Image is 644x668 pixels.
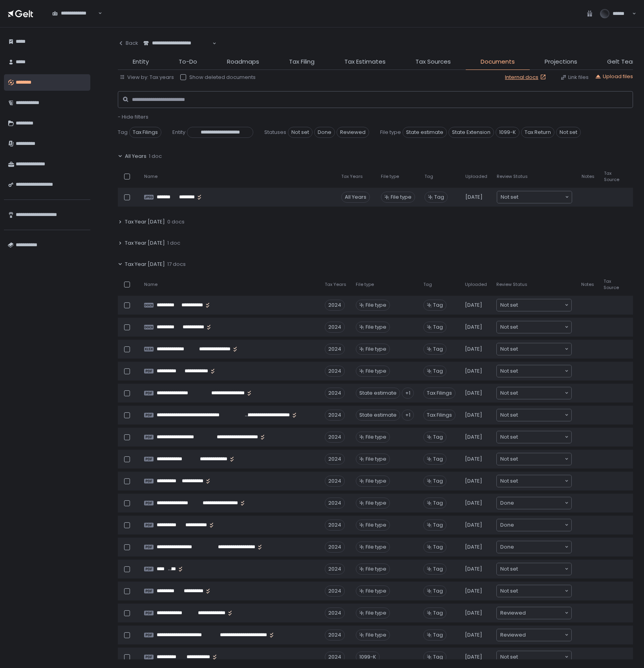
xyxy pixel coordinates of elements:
span: Roadmaps [227,57,259,66]
span: Not set [500,301,518,309]
span: Not set [500,323,518,331]
div: Back [118,40,138,47]
input: Search for option [526,609,564,617]
span: 17 docs [167,261,186,268]
div: Search for option [497,585,571,597]
span: Uploaded [465,282,487,287]
span: Tag [433,324,443,331]
span: [DATE] [465,478,482,485]
div: Search for option [497,563,571,575]
div: Search for option [497,365,571,377]
span: Not set [500,565,518,573]
span: [DATE] [465,609,482,617]
span: [DATE] [465,653,482,661]
span: Tax Year [DATE] [125,240,165,247]
span: File type [366,566,386,573]
span: 1 doc [149,153,162,160]
div: Search for option [138,35,216,52]
span: Tag [433,653,443,661]
span: Not set [500,367,518,375]
input: Search for option [518,193,564,201]
button: Link files [560,74,589,81]
span: File type [366,324,386,331]
div: 2024 [325,344,345,355]
input: Search for option [518,323,564,331]
span: To-Do [179,57,197,66]
span: Notes [582,174,595,179]
span: Documents [481,57,515,66]
div: All Years [341,192,370,203]
input: Search for option [518,389,564,397]
div: Search for option [497,343,571,355]
input: Search for option [518,477,564,485]
span: State Extension [448,127,494,138]
input: Search for option [514,521,564,529]
span: All Years [125,153,146,160]
span: Not set [500,455,518,463]
span: Projections [545,57,577,66]
span: Entity [172,129,185,136]
div: 2024 [325,608,345,619]
span: Notes [581,282,594,287]
span: - Hide filters [118,113,148,121]
span: Done [500,543,514,551]
div: 2024 [325,520,345,531]
div: Search for option [497,387,571,399]
span: Name [144,282,157,287]
span: Tag [433,609,443,617]
span: Tag [433,500,443,507]
span: [DATE] [465,522,482,529]
div: 2024 [325,542,345,553]
span: Tax Years [341,174,363,179]
span: File type [366,522,386,529]
input: Search for option [518,587,564,595]
span: File type [366,631,386,639]
span: [DATE] [465,390,482,397]
div: 2024 [325,630,345,641]
div: +1 [402,410,414,421]
span: 1 doc [167,240,180,247]
div: +1 [402,388,414,399]
span: [DATE] [465,346,482,353]
span: Tax Estimates [344,57,386,66]
span: Tax Filing [289,57,315,66]
div: Search for option [497,321,571,333]
div: 2024 [325,652,345,663]
div: 2024 [325,300,345,311]
input: Search for option [518,411,564,419]
div: Search for option [47,5,102,22]
span: Tax Filings [423,388,456,399]
div: Search for option [497,651,571,663]
div: 2024 [325,586,345,597]
div: Search for option [497,431,571,443]
span: Tax Years [325,282,346,287]
span: File type [366,609,386,617]
span: Tax Year [DATE] [125,261,165,268]
input: Search for option [514,499,564,507]
span: Reviewed [337,127,369,138]
div: 1099-K [356,652,380,663]
div: 2024 [325,322,345,333]
span: Tag [433,302,443,309]
span: Tag [423,282,432,287]
span: Tag [433,434,443,441]
button: Back [118,35,138,51]
span: Uploaded [465,174,487,179]
span: Not set [500,653,518,661]
span: [DATE] [465,500,482,507]
span: Tax Sources [415,57,451,66]
span: [DATE] [465,368,482,375]
span: File type [366,544,386,551]
div: 2024 [325,432,345,443]
div: Search for option [497,299,571,311]
span: Not set [288,127,313,138]
div: 2024 [325,476,345,487]
div: Search for option [497,475,571,487]
div: 2024 [325,564,345,575]
span: File type [366,434,386,441]
span: [DATE] [465,631,482,639]
div: Search for option [497,629,571,641]
input: Search for option [518,433,564,441]
span: Tax Year [DATE] [125,218,165,225]
span: File type [381,174,399,179]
